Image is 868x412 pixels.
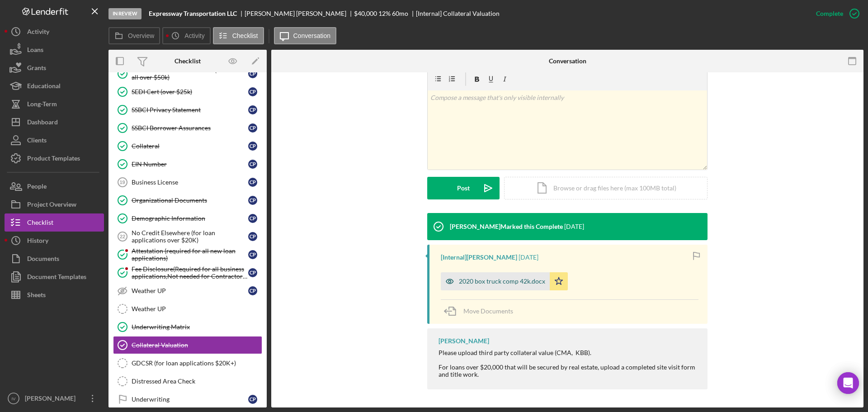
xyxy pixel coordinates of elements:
[5,177,104,195] button: People
[113,354,262,372] a: GDCSR (for loan applications $20K+)
[132,106,248,114] div: SSBCI Privacy Statement
[128,32,154,39] label: Overview
[113,137,262,155] a: CollateralCP
[113,264,262,282] a: Fee Disclosure(Required for all business applications,Not needed for Contractor loans)CP
[441,300,522,322] button: Move Documents
[459,278,545,285] div: 2020 box truck comp 42k.docx
[450,223,563,230] div: [PERSON_NAME] Marked this Complete
[113,318,262,336] a: Underwriting Matrix
[248,123,257,133] div: C P
[27,177,47,198] div: People
[113,155,262,173] a: EIN NumberCP
[293,32,331,39] label: Conversation
[248,87,257,96] div: C P
[175,57,201,65] div: Checklist
[132,124,248,132] div: SSBCI Borrower Assurances
[807,5,863,23] button: Complete
[113,300,262,318] a: Weather UP
[5,59,104,77] button: Grants
[248,178,257,187] div: C P
[439,349,698,378] div: Please upload third party collateral value (CMA, KBB). For loans over $20,000 that will be secure...
[5,23,104,41] button: Activity
[113,390,262,408] a: UnderwritingCP
[549,57,586,65] div: Conversation
[11,396,16,401] text: IV
[816,5,843,23] div: Complete
[132,197,248,204] div: Organizational Documents
[27,131,47,152] div: Clients
[5,250,104,268] button: Documents
[23,389,81,410] div: [PERSON_NAME]
[5,149,104,167] button: Product Templates
[248,395,257,404] div: C P
[5,41,104,59] button: Loans
[27,232,48,252] div: History
[132,360,262,367] div: GDCSR (for loan applications $20K+)
[184,32,204,39] label: Activity
[248,160,257,169] div: C P
[427,177,500,199] button: Post
[441,272,568,290] button: 2020 box truck comp 42k.docx
[27,149,80,170] div: Product Templates
[5,232,104,250] button: History
[457,177,470,199] div: Post
[5,286,104,304] button: Sheets
[27,250,59,270] div: Documents
[113,336,262,354] a: Collateral Valuation
[113,83,262,101] a: SEDI Cert (over $25k)CP
[27,41,43,61] div: Loans
[27,95,57,115] div: Long-Term
[27,23,49,43] div: Activity
[132,142,248,150] div: Collateral
[132,247,248,262] div: Attestation (required for all new loan applications)
[5,213,104,232] button: Checklist
[5,77,104,95] button: Educational
[149,10,237,17] b: Expressway Transportation LLC
[132,323,262,331] div: Underwriting Matrix
[248,232,257,241] div: C P
[132,265,248,280] div: Fee Disclosure(Required for all business applications,Not needed for Contractor loans)
[27,213,53,234] div: Checklist
[248,142,257,151] div: C P
[27,59,46,79] div: Grants
[5,268,104,286] button: Document Templates
[132,229,248,244] div: No Credit Elsewhere (for loan applications over $20K)
[162,27,210,44] button: Activity
[113,191,262,209] a: Organizational DocumentsCP
[5,389,104,407] button: IV[PERSON_NAME]
[132,161,248,168] div: EIN Number
[132,66,248,81] div: Personal Financial Statement (SSBCI and all over $50k)
[132,396,248,403] div: Underwriting
[5,95,104,113] button: Long-Term
[113,282,262,300] a: Weather UPCP
[113,119,262,137] a: SSBCI Borrower AssurancesCP
[248,286,257,295] div: C P
[132,179,248,186] div: Business License
[5,131,104,149] a: Clients
[132,341,262,349] div: Collateral Valuation
[837,372,859,394] div: Open Intercom Messenger
[248,214,257,223] div: C P
[27,77,61,97] div: Educational
[113,209,262,227] a: Demographic InformationCP
[108,8,142,19] div: In Review
[5,113,104,131] button: Dashboard
[354,9,377,17] span: $40,000
[132,378,262,385] div: Distressed Area Check
[27,195,76,216] div: Project Overview
[119,180,125,185] tspan: 19
[113,227,262,246] a: 22No Credit Elsewhere (for loan applications over $20K)CP
[132,88,248,95] div: SEDI Cert (over $25k)
[132,215,248,222] div: Demographic Information
[248,250,257,259] div: C P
